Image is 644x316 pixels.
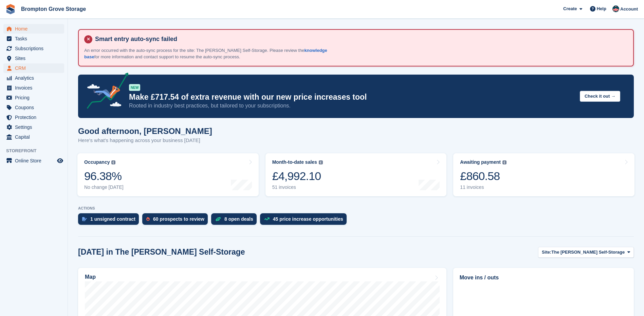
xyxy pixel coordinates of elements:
[563,5,577,12] span: Create
[84,159,110,165] div: Occupancy
[78,213,142,228] a: 1 unsigned contract
[15,103,56,112] span: Coupons
[264,217,270,220] img: price_increase_opportunities-93ffe204e8149a01c8c9dc8f82e8f89637d9d84a8eef4429ea346261dce0b2c0.svg
[272,159,317,165] div: Month-to-date sales
[3,113,64,122] a: menu
[90,216,135,222] div: 1 unsigned contract
[15,44,56,53] span: Subscriptions
[15,122,56,132] span: Settings
[77,153,259,196] a: Occupancy 96.38% No change [DATE]
[319,160,323,164] img: icon-info-grey-7440780725fd019a000dd9b08b2336e03edf1995a4989e88bcd33f0948082b44.svg
[542,249,551,256] span: Site:
[111,160,115,164] img: icon-info-grey-7440780725fd019a000dd9b08b2336e03edf1995a4989e88bcd33f0948082b44.svg
[15,132,56,142] span: Capital
[129,102,574,110] p: Rooted in industry best practices, but tailored to your subscriptions.
[3,122,64,132] a: menu
[460,274,627,282] h2: Move ins / outs
[15,113,56,122] span: Protection
[3,93,64,102] a: menu
[3,73,64,83] a: menu
[224,216,253,222] div: 8 open deals
[84,169,124,183] div: 96.38%
[129,84,140,91] div: NEW
[84,47,339,60] p: An error occurred with the auto-sync process for the site: The [PERSON_NAME] Self-Storage. Please...
[85,274,96,280] h2: Map
[15,34,56,43] span: Tasks
[3,34,64,43] a: menu
[3,63,64,73] a: menu
[15,93,56,102] span: Pricing
[78,206,634,211] p: ACTIONS
[272,184,323,190] div: 51 invoices
[3,44,64,53] a: menu
[3,103,64,112] a: menu
[81,73,129,111] img: price-adjustments-announcement-icon-8257ccfd72463d97f412b2fc003d46551f7dbcb40ab6d574587a9cd5c0d94...
[15,24,56,34] span: Home
[211,213,260,228] a: 8 open deals
[56,157,64,165] a: Preview store
[15,73,56,83] span: Analytics
[142,213,211,228] a: 60 prospects to review
[15,54,56,63] span: Sites
[273,216,343,222] div: 45 price increase opportunities
[460,184,507,190] div: 11 invoices
[551,249,625,256] span: The [PERSON_NAME] Self-Storage
[260,213,350,228] a: 45 price increase opportunities
[5,4,16,14] img: stora-icon-8386f47178a22dfd0bd8f6a31ec36ba5ce8667c1dd55bd0f319d3a0aa187defe.svg
[597,5,606,12] span: Help
[3,24,64,34] a: menu
[460,159,501,165] div: Awaiting payment
[215,217,221,221] img: deal-1b604bf984904fb50ccaf53a9ad4b4a5d6e5aea283cecdc64d6e3604feb123c2.svg
[580,91,620,102] button: Check it out →
[78,137,212,144] p: Here's what's happening across your business [DATE]
[153,216,204,222] div: 60 prospects to review
[3,156,64,165] a: menu
[15,63,56,73] span: CRM
[502,160,507,164] img: icon-info-grey-7440780725fd019a000dd9b08b2336e03edf1995a4989e88bcd33f0948082b44.svg
[15,156,56,165] span: Online Store
[460,169,507,183] div: £860.58
[18,3,89,15] a: Brompton Grove Storage
[265,153,447,196] a: Month-to-date sales £4,992.10 51 invoices
[3,132,64,142] a: menu
[538,247,634,258] button: Site: The [PERSON_NAME] Self-Storage
[78,126,212,136] h1: Good afternoon, [PERSON_NAME]
[272,169,323,183] div: £4,992.10
[3,54,64,63] a: menu
[453,153,634,196] a: Awaiting payment £860.58 11 invoices
[82,217,87,221] img: contract_signature_icon-13c848040528278c33f63329250d36e43548de30e8caae1d1a13099fd9432cc5.svg
[78,248,245,257] h2: [DATE] in The [PERSON_NAME] Self-Storage
[3,83,64,93] a: menu
[15,83,56,93] span: Invoices
[92,35,628,43] h4: Smart entry auto-sync failed
[620,6,638,13] span: Account
[84,184,124,190] div: No change [DATE]
[129,92,574,102] p: Make £717.54 of extra revenue with our new price increases tool
[612,5,619,12] img: Heidi Bingham
[146,217,150,221] img: prospect-51fa495bee0391a8d652442698ab0144808aea92771e9ea1ae160a38d050c398.svg
[6,147,68,154] span: Storefront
